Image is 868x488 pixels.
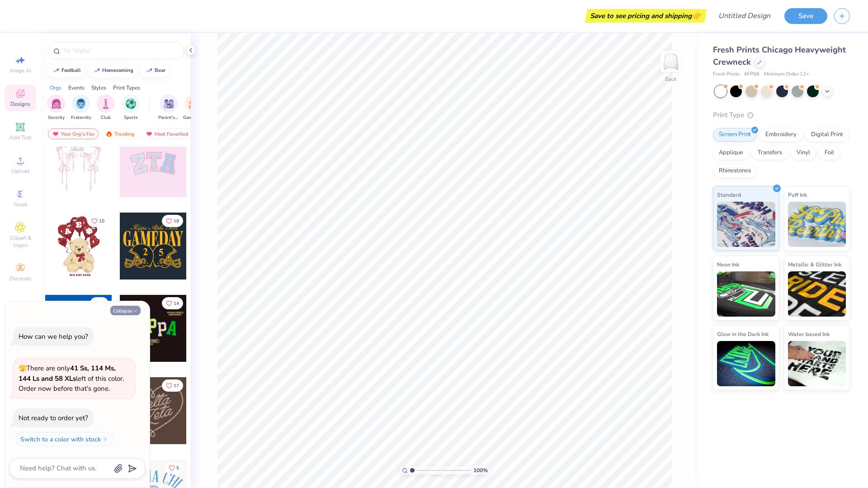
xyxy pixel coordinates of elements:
[183,114,204,121] span: Game Day
[473,466,488,474] span: 100 %
[52,131,59,137] img: most_fav.gif
[788,271,846,317] img: Metallic & Glitter Ink
[713,146,749,160] div: Applique
[19,332,88,341] div: How can we help you?
[711,7,778,25] input: Untitled Design
[47,95,65,121] div: filter for Sorority
[174,301,179,306] span: 14
[88,64,137,77] button: homecoming
[113,84,140,92] div: Print Types
[19,413,88,422] div: Not ready to order yet?
[162,379,183,392] button: Like
[11,167,29,175] span: Upload
[788,341,846,386] img: Water based Ink
[110,306,141,315] button: Collapse
[713,164,757,178] div: Rhinestones
[71,95,91,121] button: filter button
[10,67,31,74] span: Image AI
[101,114,111,121] span: Club
[662,52,680,71] img: Back
[805,128,849,142] div: Digital Print
[19,364,124,393] span: There are only left of this color. Order now before that's gone.
[103,436,108,442] img: Switch to a color with stock
[665,75,677,83] div: Back
[99,219,104,223] span: 10
[105,131,113,137] img: trending.gif
[788,202,846,247] img: Puff Ink
[788,190,807,199] span: Puff Ink
[101,128,139,139] div: Trending
[158,95,179,121] div: filter for Parent's Weekend
[788,260,841,269] span: Metallic & Glitter Ink
[90,297,108,309] button: Like
[174,384,179,388] span: 17
[176,466,179,470] span: 5
[62,46,178,55] input: Try "Alpha"
[91,84,106,92] div: Styles
[50,84,61,92] div: Orgs
[717,341,775,386] img: Glow in the Dark Ink
[752,146,788,160] div: Transfers
[164,99,174,109] img: Parent's Weekend Image
[76,99,86,109] img: Fraternity Image
[713,71,740,78] span: Fresh Prints
[122,95,140,121] button: filter button
[126,99,136,109] img: Sports Image
[47,95,65,121] button: filter button
[87,215,108,227] button: Like
[122,95,140,121] div: filter for Sports
[158,95,179,121] button: filter button
[19,364,116,383] strong: 41 Ss, 114 Ms, 144 Ls and 58 XLs
[713,44,846,67] span: Fresh Prints Chicago Heavyweight Crewneck
[788,329,830,339] span: Water based Ink
[19,364,26,373] span: 🫣
[141,64,170,77] button: bear
[819,146,840,160] div: Foil
[68,84,85,92] div: Events
[692,10,702,21] span: 👉
[48,128,99,139] div: Your Org's Fav
[183,95,204,121] div: filter for Game Day
[764,71,809,78] span: Minimum Order: 12 +
[9,134,31,141] span: Add Text
[165,462,183,474] button: Like
[717,329,769,339] span: Glow in the Dark Ink
[14,201,28,208] span: Greek
[717,190,741,199] span: Standard
[717,202,775,247] img: Standard
[162,215,183,227] button: Like
[51,99,61,109] img: Sorority Image
[713,128,757,142] div: Screen Print
[717,260,739,269] span: Neon Ink
[146,131,153,137] img: most_fav.gif
[15,432,113,446] button: Switch to a color with stock
[759,128,802,142] div: Embroidery
[47,64,85,77] button: football
[48,114,65,121] span: Sorority
[71,95,91,121] div: filter for Fraternity
[97,95,115,121] button: filter button
[97,95,115,121] div: filter for Club
[587,9,704,23] div: Save to see pricing and shipping
[713,110,850,120] div: Print Type
[158,114,179,121] span: Parent's Weekend
[102,68,133,73] div: homecoming
[791,146,816,160] div: Vinyl
[71,114,91,121] span: Fraternity
[61,68,81,73] div: football
[9,275,31,282] span: Decorate
[784,8,827,24] button: Save
[52,68,60,73] img: trend_line.gif
[174,219,179,223] span: 18
[124,114,138,121] span: Sports
[146,68,153,73] img: trend_line.gif
[717,271,775,317] img: Neon Ink
[155,68,165,73] div: bear
[10,100,30,108] span: Designs
[93,68,100,73] img: trend_line.gif
[744,71,759,78] span: # FP88
[162,297,183,309] button: Like
[5,234,36,249] span: Clipart & logos
[142,128,193,139] div: Most Favorited
[101,99,111,109] img: Club Image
